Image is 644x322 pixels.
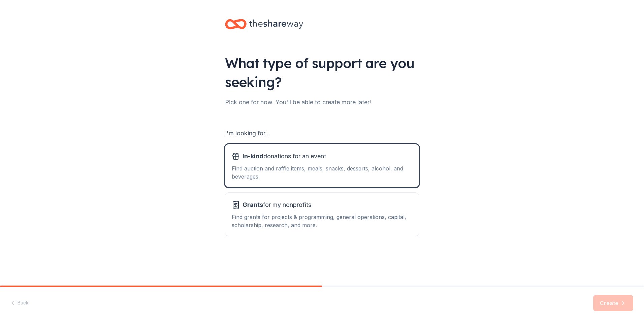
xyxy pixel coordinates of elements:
div: I'm looking for... [225,128,419,139]
div: Find grants for projects & programming, general operations, capital, scholarship, research, and m... [232,213,412,229]
button: In-kinddonations for an eventFind auction and raffle items, meals, snacks, desserts, alcohol, and... [225,144,419,187]
span: for my nonprofits [243,199,311,210]
button: Grantsfor my nonprofitsFind grants for projects & programming, general operations, capital, schol... [225,193,419,236]
span: In-kind [243,153,263,160]
div: Find auction and raffle items, meals, snacks, desserts, alcohol, and beverages. [232,164,412,181]
div: Pick one for now. You'll be able to create more later! [225,97,419,108]
span: donations for an event [243,151,326,162]
div: What type of support are you seeking? [225,54,419,91]
span: Grants [243,201,263,208]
